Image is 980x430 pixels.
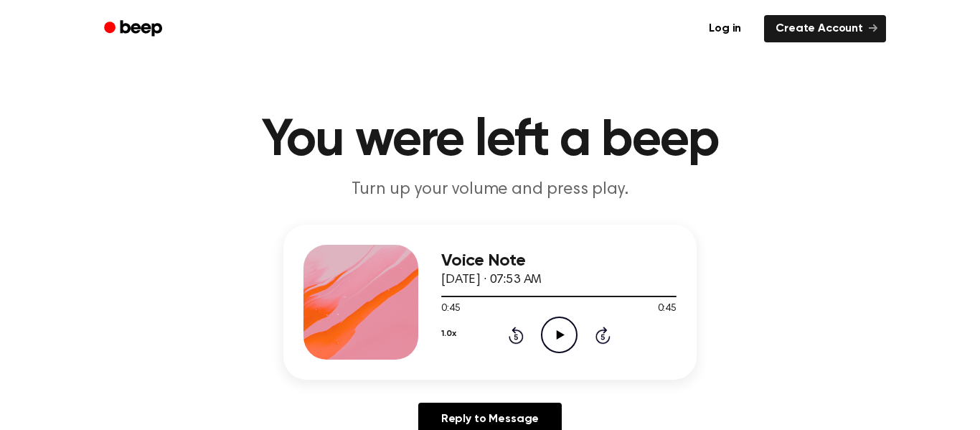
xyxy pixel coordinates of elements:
h1: You were left a beep [123,115,857,167]
span: 0:45 [658,302,677,317]
a: Beep [94,15,175,43]
h3: Voice Note [441,251,677,271]
p: Turn up your volume and press play. [215,178,765,202]
a: Log in [694,12,755,45]
span: 0:45 [441,302,460,317]
a: Create Account [764,15,886,42]
span: [DATE] · 07:53 AM [441,274,542,286]
button: 1.0x [441,322,456,346]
